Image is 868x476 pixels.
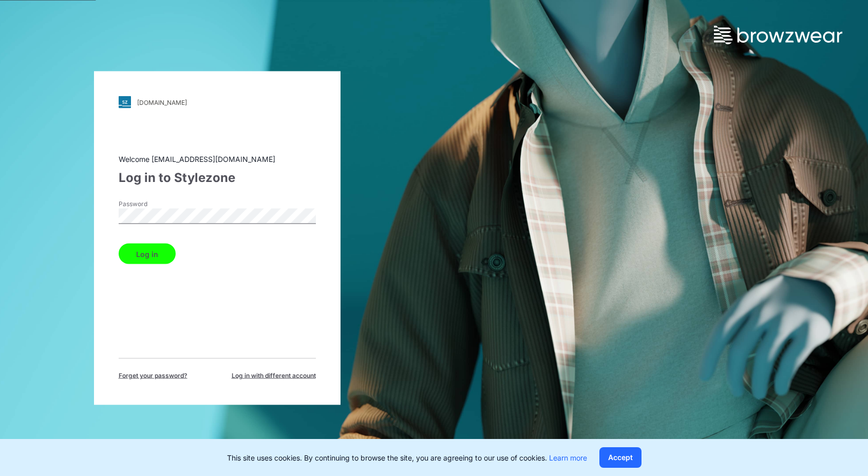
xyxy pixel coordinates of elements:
[119,96,316,108] a: [DOMAIN_NAME]
[599,447,641,468] button: Accept
[119,169,316,187] div: Log in to Stylezone
[714,26,842,44] img: browzwear-logo.73288ffb.svg
[119,371,187,380] span: Forget your password?
[119,199,191,209] label: Password
[119,154,316,164] div: Welcome [EMAIL_ADDRESS][DOMAIN_NAME]
[119,96,131,108] img: svg+xml;base64,PHN2ZyB3aWR0aD0iMjgiIGhlaWdodD0iMjgiIHZpZXdCb3g9IjAgMCAyOCAyOCIgZmlsbD0ibm9uZSIgeG...
[119,244,176,264] button: Log in
[232,371,316,380] span: Log in with different account
[227,452,587,463] p: This site uses cookies. By continuing to browse the site, you are agreeing to our use of cookies.
[549,453,587,462] a: Learn more
[137,98,187,106] div: [DOMAIN_NAME]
